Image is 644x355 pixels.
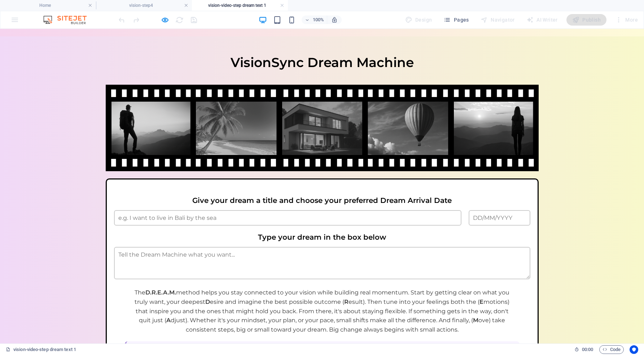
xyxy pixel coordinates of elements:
h4: vision-video-step dream text 1 [192,1,288,9]
h6: 100% [312,15,324,24]
a: Click to cancel selection. Double-click to open Pages [6,345,76,354]
h6: Session time [574,345,593,354]
span: Pages [443,16,469,23]
span: : [587,347,588,352]
button: 100% [302,15,327,24]
button: Code [599,345,624,354]
span: 00 00 [582,345,593,354]
span: Code [603,345,621,354]
button: Usercentrics [630,345,638,354]
button: Pages [441,14,472,26]
h4: vision-step4 [96,1,192,9]
button: Click here to leave preview mode and continue editing [161,15,169,24]
i: On resize automatically adjust zoom level to fit chosen device. [331,17,338,23]
img: Editor Logo [41,15,96,24]
div: Design (Ctrl+Alt+Y) [402,14,435,26]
